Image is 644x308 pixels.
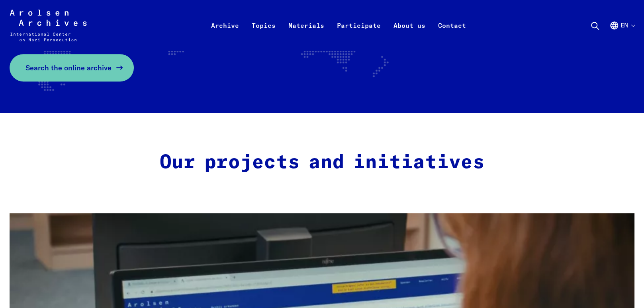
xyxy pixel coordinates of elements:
a: About us [387,19,432,51]
span: Search the online archive [25,62,112,73]
a: Archive [205,19,245,51]
button: English, language selection [609,21,634,49]
a: Participate [331,19,387,51]
a: Contact [432,19,472,51]
a: Materials [282,19,331,51]
a: Topics [245,19,282,51]
nav: Primary [205,10,472,41]
h2: Our projects and initiatives [154,151,491,174]
a: Search the online archive [10,54,134,81]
